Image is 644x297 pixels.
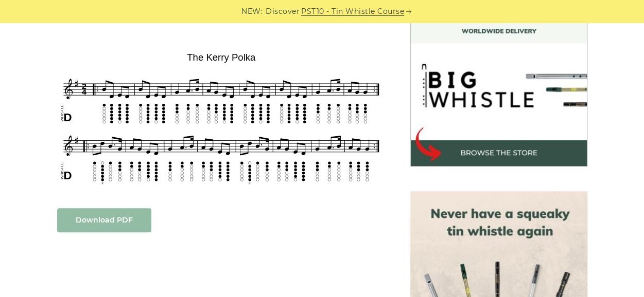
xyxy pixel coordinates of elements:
a: Download PDF [57,208,151,232]
span: Discover [266,6,300,17]
img: The Kerry Polka Tin Whistle Tab & Sheet Music [57,48,386,187]
a: PST10 - Tin Whistle Course [301,6,404,17]
span: NEW: [241,6,263,17]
